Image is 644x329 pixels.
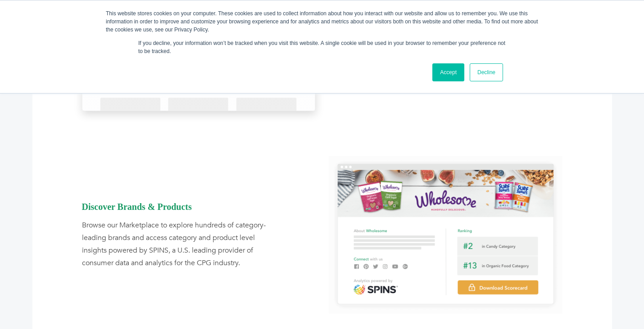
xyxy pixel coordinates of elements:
a: Decline [470,63,503,81]
p: If you decline, your information won’t be tracked when you visit this website. A single cookie wi... [138,39,506,55]
div: Browse our Marketplace to explore hundreds of category-leading brands and access category and pro... [82,219,277,269]
div: Discover Brands & Products [82,200,277,213]
a: Accept [432,63,464,81]
div: This website stores cookies on your computer. These cookies are used to collect information about... [106,9,538,34]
